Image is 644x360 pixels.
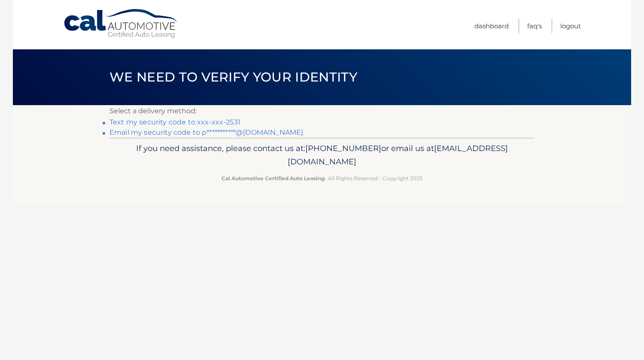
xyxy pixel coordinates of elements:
p: Select a delivery method: [109,105,535,117]
a: Cal Automotive [63,9,179,39]
a: Dashboard [474,19,509,33]
strong: Cal Automotive Certified Auto Leasing [222,175,325,182]
span: We need to verify your identity [109,69,357,85]
a: Text my security code to xxx-xxx-2531 [109,118,240,126]
a: FAQ's [527,19,542,33]
p: If you need assistance, please contact us at: or email us at [115,142,529,169]
span: [PHONE_NUMBER] [305,143,381,153]
p: - All Rights Reserved - Copyright 2025 [115,174,529,183]
a: Logout [560,19,581,33]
